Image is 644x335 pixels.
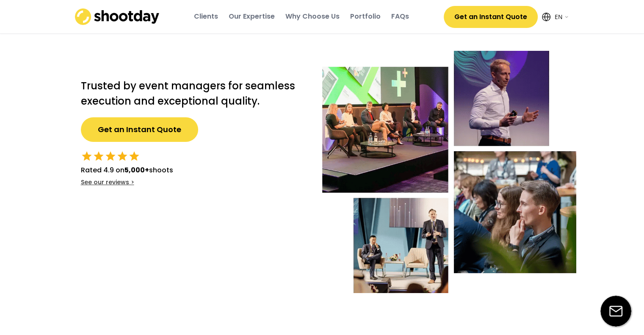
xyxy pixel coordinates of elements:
[105,150,116,162] button: star
[194,12,218,21] div: Clients
[81,150,93,162] button: star
[600,296,631,327] img: email-icon%20%281%29.svg
[350,12,381,21] div: Portfolio
[229,12,275,21] div: Our Expertise
[128,150,140,162] button: star
[81,165,173,175] div: Rated 4.9 on shoots
[81,178,134,187] div: See our reviews >
[75,8,160,25] img: shootday_logo.png
[116,150,128,162] button: star
[93,150,105,162] button: star
[444,6,538,28] button: Get an Instant Quote
[542,13,550,21] img: Icon%20feather-globe%20%281%29.svg
[81,117,198,142] button: Get an Instant Quote
[322,51,576,293] img: Event-hero-intl%402x.webp
[391,12,409,21] div: FAQs
[81,78,305,109] h2: Trusted by event managers for seamless execution and exceptional quality.
[285,12,340,21] div: Why Choose Us
[124,165,149,175] strong: 5,000+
